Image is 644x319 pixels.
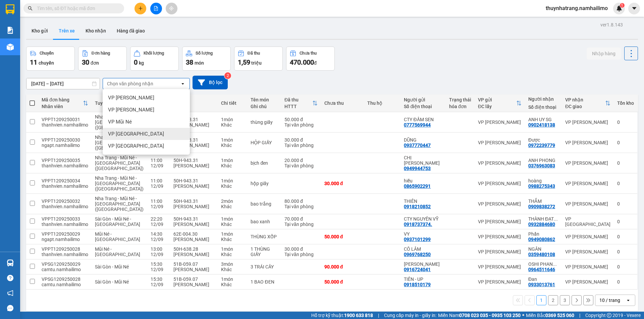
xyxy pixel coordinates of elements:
div: Tuyến [95,100,144,106]
div: bao xanh [251,219,277,224]
div: OSHI PHAN THIẾT [528,261,558,267]
div: VP [GEOGRAPHIC_DATA] [565,216,610,227]
div: CHỊ HƯƠNG [404,155,442,166]
div: 11:00 [151,178,167,183]
div: 90.000 đ [324,264,361,269]
button: plus [135,3,146,14]
span: VP [GEOGRAPHIC_DATA] [108,143,164,149]
div: 3 TRÁI CÂY [251,264,277,269]
div: 0 [617,249,634,254]
div: 50H-943.31 [173,137,214,143]
div: 0376963083 [528,163,555,168]
span: VP [GEOGRAPHIC_DATA] [108,131,164,137]
button: aim [166,3,177,14]
div: [PERSON_NAME] [173,252,214,257]
div: Tại văn phòng [284,222,318,227]
div: 2 món [221,198,244,204]
div: VP [PERSON_NAME] [478,119,522,125]
div: 12/09 [151,237,167,242]
img: warehouse-icon [7,44,14,51]
img: logo-vxr [6,4,14,14]
div: [PERSON_NAME] [173,143,214,148]
span: Hỗ trợ kỹ thuật: [311,312,373,319]
div: 13:00 [151,246,167,252]
span: ⚪️ [522,314,524,317]
div: VPPT1209250030 [42,137,88,143]
span: aim [169,6,174,11]
img: solution-icon [7,27,14,34]
div: [PERSON_NAME] [173,222,214,227]
div: 0865902291 [404,183,431,189]
div: thanhvien.namhailimo [42,183,88,189]
div: ĐC giao [565,104,605,109]
button: Hàng đã giao [111,23,150,39]
div: VPPT1209250028 [42,246,88,252]
div: Tồn kho [617,100,634,106]
div: VY [404,231,442,237]
span: triệu [251,60,262,66]
span: 1,59 [238,58,250,66]
div: 50.000 đ [284,117,318,122]
div: VP [PERSON_NAME] [565,181,610,186]
div: ANH CƯỜNG [404,261,442,267]
div: 0777569944 [404,122,431,128]
div: VP [PERSON_NAME] [478,140,522,145]
div: 0988275343 [528,183,555,189]
div: HTTT [284,104,312,109]
span: Nha Trang - Mũi Né - [GEOGRAPHIC_DATA] ([GEOGRAPHIC_DATA]) [95,155,144,171]
div: hiếu [404,178,442,183]
div: Tên món [251,97,277,102]
svg: open [626,298,631,303]
div: camtu.namhailimo [42,267,88,272]
svg: open [180,81,185,86]
div: 0 [617,219,634,224]
div: VPSG1209250028 [42,276,88,282]
div: 30.000 đ [284,246,318,252]
div: 12/09 [151,252,167,257]
span: chuyến [39,60,54,66]
div: Đã thu [248,51,260,56]
div: 0 [617,181,634,186]
div: Chi tiết [221,100,244,106]
div: VP [PERSON_NAME] [478,181,522,186]
div: VP [PERSON_NAME] [478,219,522,224]
div: 0937770447 [404,143,431,148]
span: question-circle [7,275,13,281]
div: [PERSON_NAME] [173,163,214,168]
th: Toggle SortBy [562,94,614,112]
div: VP gửi [478,97,516,102]
div: Được [528,137,558,143]
div: 0969768250 [404,252,431,257]
div: Xe [173,97,214,102]
div: DŨNG [404,137,442,143]
div: VP [PERSON_NAME] [565,119,610,125]
span: Sài Gòn - Mũi Né [95,264,129,269]
div: [PERSON_NAME] [173,183,214,189]
div: bịch đen [251,160,277,166]
div: Khác [221,122,244,128]
span: Cung cấp máy in - giấy in: [384,312,436,319]
div: Khác [221,267,244,272]
div: Tại văn phòng [284,122,318,128]
div: Tại văn phòng [284,204,318,209]
div: Khác [221,282,244,287]
div: 1 món [221,178,244,183]
div: Khác [221,237,244,242]
div: 1 món [221,137,244,143]
div: VP [PERSON_NAME] [478,234,522,239]
div: [PERSON_NAME] [173,204,214,209]
div: 11:00 [151,158,167,163]
div: ANH UY SG [528,117,558,122]
div: 0909838272 [528,204,555,209]
span: Sài Gòn - Mũi Né - [GEOGRAPHIC_DATA] [95,216,140,227]
div: Chọn văn phòng nhận [107,80,153,87]
div: Khác [221,163,244,168]
span: Mũi Né - [GEOGRAPHIC_DATA] [95,231,140,242]
div: Ghi chú [251,104,277,109]
span: 38 [186,58,193,66]
div: 0937101299 [404,237,431,242]
div: Khối lượng [144,51,164,56]
div: 50H-943.31 [173,158,214,163]
div: thanhvien.namhailimo [42,122,88,128]
div: TIÊN - UP [404,276,442,282]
